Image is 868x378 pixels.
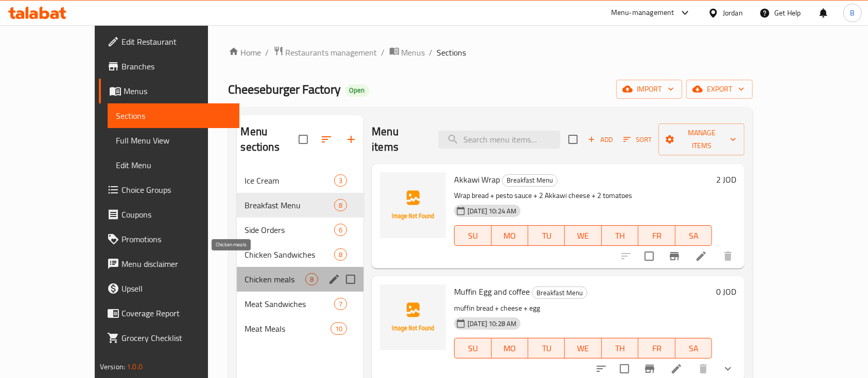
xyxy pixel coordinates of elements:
[121,184,232,196] span: Choice Groups
[463,319,520,329] span: [DATE] 10:28 AM
[695,250,707,262] a: Edit menu item
[99,177,240,202] a: Choice Groups
[121,332,232,344] span: Grocery Checklist
[716,284,736,299] h6: 0 JOD
[850,7,855,19] span: B
[454,302,712,315] p: muffin bread + cheese + egg
[716,244,740,268] button: delete
[99,29,240,54] a: Edit Restaurant
[237,242,364,267] div: Chicken Sandwiches8
[127,360,143,373] span: 1.0.0
[459,228,487,243] span: SU
[662,244,687,268] button: Branch-specific-item
[305,273,318,285] div: items
[528,225,565,246] button: TU
[229,46,262,59] a: Home
[245,273,306,285] span: Chicken meals
[532,341,561,356] span: TU
[335,299,346,309] span: 7
[643,228,671,243] span: FR
[245,248,335,261] span: Chicken Sandwiches
[463,206,520,216] span: [DATE] 10:24 AM
[623,134,652,146] span: Sort
[686,80,753,99] button: export
[335,201,346,210] span: 8
[680,341,708,356] span: SA
[638,225,675,246] button: FR
[454,338,491,358] button: SU
[695,83,744,96] span: export
[237,164,364,345] nav: Menu sections
[108,128,240,153] a: Full Menu View
[121,35,232,48] span: Edit Restaurant
[245,199,335,211] span: Breakfast Menu
[658,123,744,155] button: Manage items
[124,85,232,97] span: Menus
[569,228,597,243] span: WE
[335,250,346,260] span: 8
[99,301,240,326] a: Coverage Report
[380,284,446,350] img: Muffin Egg and coffee
[292,129,314,150] span: Select all sections
[121,307,232,319] span: Coverage Report
[331,324,346,334] span: 10
[532,228,561,243] span: TU
[454,172,500,187] span: Akkawi Wrap
[245,298,335,310] div: Meat Sandwiches
[565,225,601,246] button: WE
[266,46,269,59] li: /
[584,132,617,148] span: Add item
[229,78,341,101] span: Cheeseburger Factory
[99,79,240,103] a: Menus
[675,225,712,246] button: SA
[99,251,240,276] a: Menu disclaimer
[335,225,346,235] span: 6
[100,360,125,373] span: Version:
[121,208,232,221] span: Coupons
[602,338,638,358] button: TH
[381,46,385,59] li: /
[121,233,232,245] span: Promotions
[643,341,671,356] span: FR
[372,124,426,155] h2: Menu items
[237,193,364,218] div: Breakfast Menu8
[667,127,736,152] span: Manage items
[624,83,674,96] span: import
[492,225,528,246] button: MO
[99,202,240,227] a: Coupons
[562,129,584,150] span: Select section
[675,338,712,358] button: SA
[273,46,377,59] a: Restaurants management
[345,86,369,95] span: Open
[459,341,487,356] span: SU
[108,103,240,128] a: Sections
[496,341,524,356] span: MO
[606,228,634,243] span: TH
[331,322,347,335] div: items
[454,189,712,202] p: Wrap bread + pesto sauce + 2 Akkawi cheese + 2 tomatoes
[237,316,364,341] div: Meat Meals10
[306,275,318,284] span: 8
[606,341,634,356] span: TH
[502,174,558,187] div: Breakfast Menu
[237,267,364,292] div: Chicken meals8edit
[616,80,682,99] button: import
[722,363,734,375] svg: Show Choices
[116,110,232,122] span: Sections
[116,134,232,147] span: Full Menu View
[245,224,335,236] span: Side Orders
[528,338,565,358] button: TU
[584,132,617,148] button: Add
[286,46,377,59] span: Restaurants management
[621,132,654,148] button: Sort
[99,227,240,251] a: Promotions
[532,286,587,299] div: Breakfast Menu
[429,46,433,59] li: /
[334,224,347,236] div: items
[532,287,587,299] span: Breakfast Menu
[99,276,240,301] a: Upsell
[121,282,232,295] span: Upsell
